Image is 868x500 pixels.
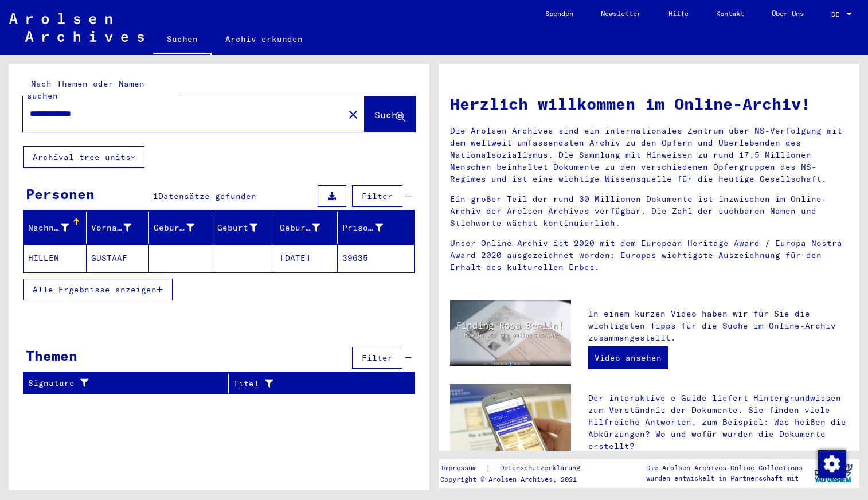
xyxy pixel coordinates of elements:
a: Datenschutzerklärung [491,462,594,474]
span: Datensätze gefunden [158,191,256,201]
div: Nachname [28,218,86,237]
mat-cell: 39635 [338,244,414,272]
span: 1 [153,191,158,201]
div: Geburtsname [154,218,212,237]
div: Vorname [91,218,149,237]
button: Filter [352,185,402,207]
div: Titel [233,378,386,390]
a: Impressum [440,462,486,474]
div: Geburtsdatum [280,222,320,234]
div: Signature [28,374,228,393]
img: eguide.jpg [450,384,571,465]
p: Die Arolsen Archives Online-Collections [646,463,803,473]
p: Die Arolsen Archives sind ein internationales Zentrum über NS-Verfolgung mit dem weltweit umfasse... [450,125,848,185]
a: Video ansehen [588,346,668,369]
div: Vorname [91,222,132,234]
div: Geburtsdatum [280,218,338,237]
button: Archival tree units [23,146,144,168]
button: Clear [342,103,365,126]
div: Nachname [28,222,69,234]
mat-header-cell: Geburt‏ [212,212,275,244]
span: Alle Ergebnisse anzeigen [33,284,157,295]
p: In einem kurzen Video haben wir für Sie die wichtigsten Tipps für die Suche im Online-Archiv zusa... [588,308,848,344]
div: Themen [26,345,77,366]
mat-icon: close [346,108,360,122]
div: Personen [26,183,95,204]
mat-header-cell: Vorname [87,212,150,244]
img: Zustimmung ändern [818,450,846,478]
mat-label: Nach Themen oder Namen suchen [27,79,144,101]
p: Der interaktive e-Guide liefert Hintergrundwissen zum Verständnis der Dokumente. Sie finden viele... [588,392,848,452]
button: Alle Ergebnisse anzeigen [23,279,173,300]
mat-cell: GUSTAAF [87,244,150,272]
mat-cell: [DATE] [275,244,338,272]
a: Archiv erkunden [212,25,316,53]
img: yv_logo.png [812,459,855,487]
img: video.jpg [450,300,571,366]
mat-header-cell: Geburtsdatum [275,212,338,244]
div: Prisoner # [342,222,383,234]
mat-cell: HILLEN [24,244,87,272]
div: | [440,462,594,474]
div: Signature [28,377,214,389]
h1: Herzlich willkommen im Online-Archiv! [450,92,848,116]
div: Prisoner # [342,218,400,237]
span: DE [831,10,844,18]
button: Suche [365,96,415,132]
mat-header-cell: Prisoner # [338,212,414,244]
div: Geburt‏ [217,222,257,234]
mat-header-cell: Geburtsname [149,212,212,244]
div: Geburt‏ [217,218,275,237]
a: Suchen [153,25,212,55]
p: wurden entwickelt in Partnerschaft mit [646,473,803,483]
div: Titel [233,374,401,393]
span: Filter [362,191,393,201]
span: Filter [362,353,393,363]
p: Unser Online-Archiv ist 2020 mit dem European Heritage Award / Europa Nostra Award 2020 ausgezeic... [450,237,848,274]
p: Ein großer Teil der rund 30 Millionen Dokumente ist inzwischen im Online-Archiv der Arolsen Archi... [450,193,848,229]
span: Suche [374,109,403,120]
img: Arolsen_neg.svg [9,13,144,42]
button: Filter [352,347,402,369]
mat-header-cell: Nachname [24,212,87,244]
div: Geburtsname [154,222,194,234]
p: Copyright © Arolsen Archives, 2021 [440,474,594,485]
